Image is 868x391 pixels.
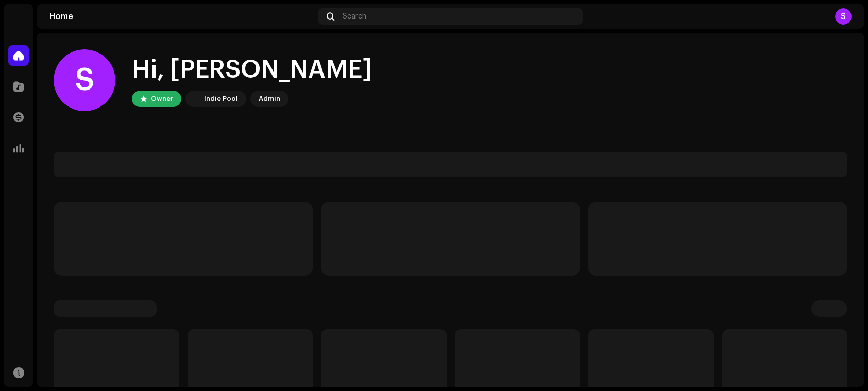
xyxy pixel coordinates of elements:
img: 190830b2-3b53-4b0d-992c-d3620458de1d [188,93,200,105]
div: S [54,49,115,111]
div: Indie Pool [204,93,238,105]
div: Admin [259,93,280,105]
div: Home [49,12,314,21]
div: Owner [151,93,173,105]
div: S [835,8,852,25]
span: Search [343,12,366,21]
div: Hi, [PERSON_NAME] [132,54,372,86]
